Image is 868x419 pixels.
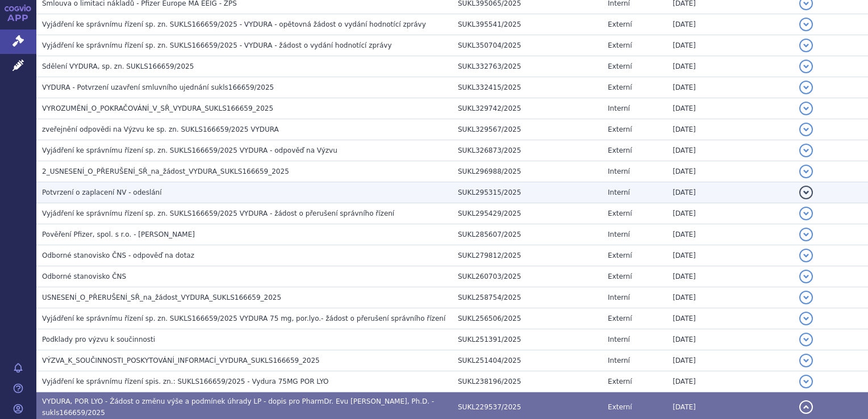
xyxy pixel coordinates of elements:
[608,294,630,301] span: Interní
[42,83,274,91] span: VYDURA - Potvrzení uzavření smluvního ujednání sukls166659/2025
[608,336,630,343] span: Interní
[42,273,126,280] span: Odborné stanovisko ČNS
[42,336,155,343] span: Podklady pro výzvu k součinnosti
[667,77,794,98] td: [DATE]
[667,14,794,35] td: [DATE]
[608,188,630,196] span: Interní
[608,83,632,91] span: Externí
[667,245,794,266] td: [DATE]
[799,312,813,325] button: detail
[799,165,813,178] button: detail
[667,224,794,245] td: [DATE]
[667,119,794,140] td: [DATE]
[667,56,794,77] td: [DATE]
[799,39,813,52] button: detail
[667,161,794,182] td: [DATE]
[452,224,602,245] td: SUKL285607/2025
[42,167,289,175] span: 2_USNESENÍ_O_PŘERUŠENÍ_SŘ_na_žádost_VYDURA_SUKLS166659_2025
[799,400,813,414] button: detail
[42,231,195,238] span: Pověření Pfizer, spol. s r.o. - Kureková
[799,228,813,241] button: detail
[667,203,794,224] td: [DATE]
[452,140,602,161] td: SUKL326873/2025
[452,98,602,119] td: SUKL329742/2025
[799,249,813,262] button: detail
[799,60,813,73] button: detail
[667,182,794,203] td: [DATE]
[799,123,813,136] button: detail
[799,270,813,283] button: detail
[42,104,273,112] span: VYROZUMĚNÍ_O_POKRAČOVÁNÍ_V_SŘ_VYDURA_SUKLS166659_2025
[42,397,434,417] span: VYDURA, POR LYO - Žádost o změnu výše a podmínek úhrady LP - dopis pro PharmDr. Evu Doleželovou, ...
[799,375,813,388] button: detail
[608,125,632,133] span: Externí
[608,231,630,238] span: Interní
[667,329,794,350] td: [DATE]
[42,357,320,364] span: VÝZVA_K_SOUČINNOSTI_POSKYTOVÁNÍ_INFORMACÍ_VYDURA_SUKLS166659_2025
[42,41,392,49] span: Vyjádření ke správnímu řízení sp. zn. SUKLS166659/2025 - VYDURA - žádost o vydání hodnotící zprávy
[667,371,794,392] td: [DATE]
[799,18,813,31] button: detail
[42,209,394,217] span: Vyjádření ke správnímu řízení sp. zn. SUKLS166659/2025 VYDURA - žádost o přerušení správního řízení
[799,81,813,94] button: detail
[42,125,279,133] span: zveřejnění odpovědi na Výzvu ke sp. zn. SUKLS166659/2025 VYDURA
[608,20,632,28] span: Externí
[42,252,194,259] span: Odborné stanovisko ČNS - odpověď na dotaz
[799,144,813,157] button: detail
[452,35,602,56] td: SUKL350704/2025
[42,378,329,386] span: Vyjádření ke správnímu řízení spis. zn.: SUKLS166659/2025 - Vydura 75MG POR LYO
[799,354,813,367] button: detail
[608,209,632,217] span: Externí
[452,203,602,224] td: SUKL295429/2025
[452,182,602,203] td: SUKL295315/2025
[608,315,632,322] span: Externí
[799,186,813,199] button: detail
[452,287,602,308] td: SUKL258754/2025
[452,161,602,182] td: SUKL296988/2025
[42,294,281,301] span: USNESENÍ_O_PŘERUŠENÍ_SŘ_na_žádost_VYDURA_SUKLS166659_2025
[608,146,632,154] span: Externí
[667,308,794,329] td: [DATE]
[452,266,602,287] td: SUKL260703/2025
[667,98,794,119] td: [DATE]
[608,403,632,411] span: Externí
[452,371,602,392] td: SUKL238196/2025
[608,378,632,386] span: Externí
[667,140,794,161] td: [DATE]
[42,62,194,70] span: Sdělení VYDURA, sp. zn. SUKLS166659/2025
[799,333,813,346] button: detail
[42,20,426,28] span: Vyjádření ke správnímu řízení sp. zn. SUKLS166659/2025 - VYDURA - opětovná žádost o vydání hodnot...
[799,207,813,220] button: detail
[452,77,602,98] td: SUKL332415/2025
[608,104,630,112] span: Interní
[608,273,632,280] span: Externí
[667,287,794,308] td: [DATE]
[667,35,794,56] td: [DATE]
[452,245,602,266] td: SUKL279812/2025
[608,357,630,364] span: Interní
[667,266,794,287] td: [DATE]
[452,119,602,140] td: SUKL329567/2025
[452,308,602,329] td: SUKL256506/2025
[42,188,162,196] span: Potvrzení o zaplacení NV - odeslání
[667,350,794,371] td: [DATE]
[608,41,632,49] span: Externí
[608,252,632,259] span: Externí
[452,14,602,35] td: SUKL395541/2025
[799,291,813,304] button: detail
[452,329,602,350] td: SUKL251391/2025
[452,350,602,371] td: SUKL251404/2025
[42,315,445,322] span: Vyjádření ke správnímu řízení sp. zn. SUKLS166659/2025 VYDURA 75 mg, por.lyo.- žádost o přerušení...
[608,62,632,70] span: Externí
[799,102,813,115] button: detail
[608,167,630,175] span: Interní
[42,146,337,154] span: Vyjádření ke správnímu řízení sp. zn. SUKLS166659/2025 VYDURA - odpověď na Výzvu
[452,56,602,77] td: SUKL332763/2025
